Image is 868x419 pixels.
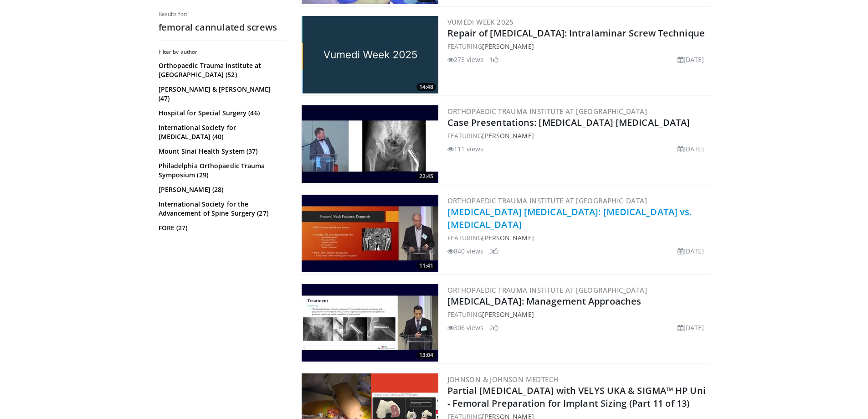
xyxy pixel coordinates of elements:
[447,375,559,384] a: Johnson & Johnson MedTech
[447,41,708,51] div: FEATURING
[447,27,705,39] a: Repair of [MEDICAL_DATA]: Intralaminar Screw Technique
[447,144,484,154] li: 111 views
[482,233,534,242] a: [PERSON_NAME]
[159,10,286,18] p: Results for:
[447,295,642,307] a: [MEDICAL_DATA]: Management Approaches
[482,310,534,319] a: [PERSON_NAME]
[447,206,692,231] a: [MEDICAL_DATA] [MEDICAL_DATA]: [MEDICAL_DATA] vs. [MEDICAL_DATA]
[447,323,484,332] li: 306 views
[447,233,708,243] div: FEATURING
[482,131,534,140] a: [PERSON_NAME]
[159,147,284,156] a: Mount Sinai Health System (37)
[447,285,647,295] a: Orthopaedic Trauma Institute at [GEOGRAPHIC_DATA]
[302,195,438,272] img: 7523b4d0-828e-42f1-b1bb-60a3846abc9b.300x170_q85_crop-smart_upscale.jpg
[447,17,514,26] a: Vumedi Week 2025
[447,131,708,140] div: FEATURING
[159,109,284,118] a: Hospital for Special Surgery (46)
[447,246,484,256] li: 840 views
[416,351,436,359] span: 13:04
[159,123,284,141] a: International Society for [MEDICAL_DATA] (40)
[159,61,284,79] a: Orthopaedic Trauma Institute at [GEOGRAPHIC_DATA] (52)
[447,116,690,129] a: Case Presentations: [MEDICAL_DATA] [MEDICAL_DATA]
[416,262,436,270] span: 11:41
[159,21,286,33] h2: femoral cannulated screws
[159,161,284,180] a: Philadelphia Orthopaedic Trauma Symposium (29)
[159,48,286,56] h3: Filter by author:
[482,42,534,51] a: [PERSON_NAME]
[447,384,706,409] a: Partial [MEDICAL_DATA] with VELYS UKA & SIGMA™ HP Uni - Femoral Preparation for Implant Sizing (P...
[489,246,498,256] li: 3
[416,172,436,181] span: 22:45
[159,200,284,218] a: International Society for the Advancement of Spine Surgery (27)
[302,195,438,272] a: 11:41
[159,223,284,233] a: FORE (27)
[302,16,438,93] img: 824adaca-6a37-4b71-877d-7626b1019ad1.jpg.300x170_q85_crop-smart_upscale.jpg
[489,323,498,332] li: 2
[447,107,647,116] a: Orthopaedic Trauma Institute at [GEOGRAPHIC_DATA]
[416,83,436,91] span: 14:48
[302,284,438,362] img: 57973b7b-d0ff-4247-a31e-1f9e0c6cecd9.300x170_q85_crop-smart_upscale.jpg
[678,246,704,256] li: [DATE]
[447,196,647,205] a: Orthopaedic Trauma Institute at [GEOGRAPHIC_DATA]
[678,144,704,154] li: [DATE]
[489,55,498,64] li: 1
[302,16,438,93] a: 14:48
[159,185,284,194] a: [PERSON_NAME] (28)
[159,85,284,103] a: [PERSON_NAME] & [PERSON_NAME] (47)
[678,55,704,64] li: [DATE]
[302,105,438,183] img: 0110e46d-1e09-4371-9fa4-5fb9fefc122e.300x170_q85_crop-smart_upscale.jpg
[302,105,438,183] a: 22:45
[447,310,708,319] div: FEATURING
[447,55,484,64] li: 273 views
[678,323,704,332] li: [DATE]
[302,284,438,362] a: 13:04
